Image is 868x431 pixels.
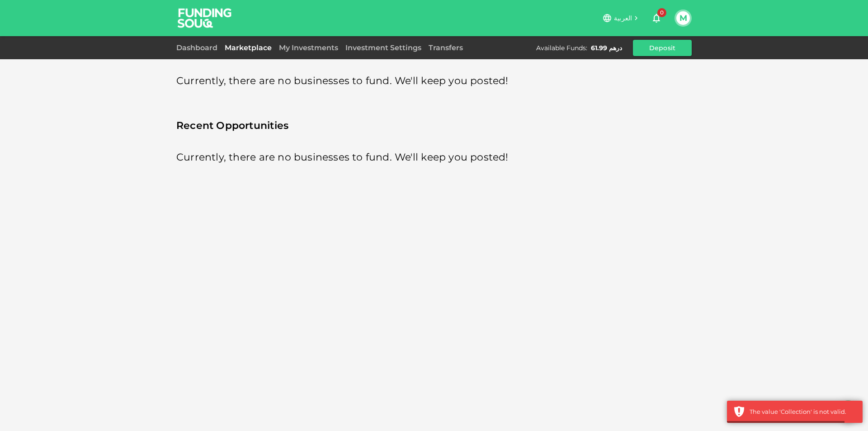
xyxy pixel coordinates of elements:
[591,43,622,52] div: درهم 61.99
[176,117,692,135] span: Recent Opportunities
[633,40,692,56] button: Deposit
[176,149,509,166] span: Currently, there are no businesses to fund. We'll keep you posted!
[614,14,632,22] span: العربية
[657,8,666,17] span: 0
[536,43,587,52] div: Available Funds :
[221,43,275,52] a: Marketplace
[176,43,221,52] a: Dashboard
[425,43,467,52] a: Transfers
[275,43,342,52] a: My Investments
[647,9,665,27] button: 0
[750,407,856,417] div: The value 'Collection' is not valid.
[176,72,509,90] span: Currently, there are no businesses to fund. We'll keep you posted!
[342,43,425,52] a: Investment Settings
[676,11,690,25] button: M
